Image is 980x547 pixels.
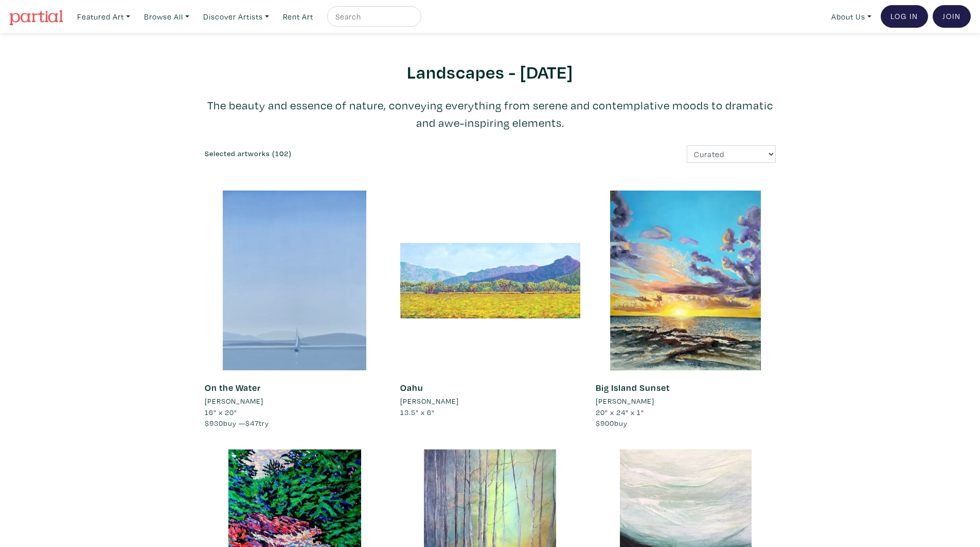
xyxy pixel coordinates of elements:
[139,6,194,27] a: Browse All
[205,149,483,158] h6: Selected artworks (102)
[205,395,385,407] a: [PERSON_NAME]
[596,395,654,407] li: [PERSON_NAME]
[596,418,614,428] span: $900
[596,395,776,407] a: [PERSON_NAME]
[596,418,628,428] span: buy
[596,407,644,417] span: 20" x 24" x 1"
[205,61,776,83] h2: Landscapes - [DATE]
[245,418,259,428] span: $47
[278,6,318,27] a: Rent Art
[205,418,223,428] span: $930
[400,395,459,407] li: [PERSON_NAME]
[400,382,423,393] a: Oahu
[933,5,971,28] a: Join
[205,97,776,131] p: The beauty and essence of nature, conveying everything from serene and contemplative moods to dra...
[205,407,237,417] span: 16" x 20"
[400,395,580,407] a: [PERSON_NAME]
[596,382,670,393] a: Big Island Sunset
[827,6,876,27] a: About Us
[73,6,135,27] a: Featured Art
[334,10,412,23] input: Search
[205,382,261,393] a: On the Water
[400,407,435,417] span: 13.5" x 6"
[199,6,274,27] a: Discover Artists
[881,5,928,28] a: Log In
[205,395,263,407] li: [PERSON_NAME]
[205,418,269,428] span: buy — try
